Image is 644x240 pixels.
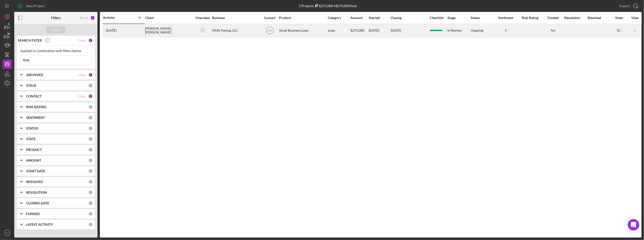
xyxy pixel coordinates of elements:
[26,1,45,11] div: New Project
[145,24,193,37] div: [PERSON_NAME] [PERSON_NAME]
[145,16,193,20] div: Client
[391,16,426,20] div: Closing
[615,1,642,11] button: Export
[494,29,518,32] div: 5
[26,148,42,152] b: PRODUCT
[26,73,43,77] b: ARCHIVED
[26,169,45,173] b: START DATE
[88,201,93,205] div: 0
[26,137,36,141] b: STATE
[194,16,212,20] div: Overview
[494,16,518,20] div: Sentiment
[88,126,93,130] div: 0
[629,16,641,20] div: View
[18,38,42,42] b: SEARCH FILTER
[350,16,368,20] div: Amount
[369,24,390,37] div: [DATE]
[610,16,629,20] div: State
[328,24,350,37] div: Loan
[46,26,65,33] button: Apply
[447,16,470,20] div: Stage
[2,228,12,238] button: MR
[26,116,45,120] b: SENTIMENT
[279,16,327,20] div: Product
[20,49,92,53] div: Applied in combination with filters below
[314,4,333,8] div: $275,000
[26,84,36,87] b: STAGE
[212,24,260,37] div: HMA Paving, LLC
[518,16,542,20] div: Risk Rating
[299,4,357,8] div: 1 Projects • $275,000 Total
[26,223,53,226] b: LATEST ACTIVITY
[88,115,93,120] div: 0
[26,191,47,194] b: RESOLUTION
[628,219,639,230] div: Open Intercom Messenger
[212,16,260,20] div: Business
[78,94,86,98] div: Clear
[564,16,587,20] div: Resolution
[267,29,272,32] text: MR
[542,29,564,32] div: No
[427,16,447,20] div: Checklist
[88,148,93,152] div: 0
[620,1,630,11] div: Export
[88,222,93,227] div: 0
[369,16,390,20] div: Started
[80,16,88,20] div: Reset
[610,29,629,32] div: SC
[88,94,93,98] div: 1
[88,38,93,43] div: 1
[328,16,350,20] div: Category
[52,26,60,33] div: Apply
[14,1,49,11] button: New Project
[391,28,401,32] time: [DATE]
[88,169,93,173] div: 0
[542,16,564,20] div: Funded
[88,83,93,88] div: 0
[26,126,38,130] b: STATUS
[88,105,93,109] div: 0
[471,16,494,20] div: Status
[88,73,93,77] div: 1
[78,73,86,77] div: Clear
[588,16,609,20] div: Resolved
[350,28,364,32] span: $275,000
[78,38,86,42] div: Clear
[447,24,470,37] div: In Review
[279,24,327,37] div: Small Business Loan
[88,158,93,163] div: 0
[5,232,9,234] text: MR
[88,212,93,216] div: 0
[26,94,42,98] b: CONTACT
[103,16,124,19] div: Activity
[90,15,95,20] div: 3
[88,180,93,184] div: 0
[88,137,93,141] div: 0
[106,29,116,32] time: 2025-08-25 14:57
[26,180,43,184] b: RESOLVED
[88,190,93,195] div: 0
[471,29,483,32] div: Ongoing
[26,105,46,109] b: RISK RATING
[51,16,61,20] b: Filters
[261,16,279,20] div: Contact
[26,201,49,205] b: CLOSING DATE
[26,158,41,162] b: AMOUNT
[26,212,40,216] b: FUNDED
